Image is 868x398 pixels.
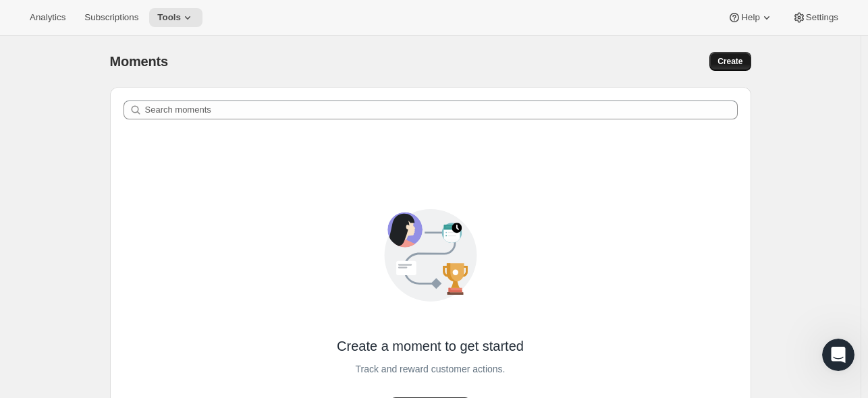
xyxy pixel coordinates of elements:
[822,339,855,371] iframe: Intercom live chat
[709,52,751,71] button: Create
[806,12,838,23] span: Settings
[717,56,742,67] span: Create
[84,12,138,23] span: Subscriptions
[22,8,74,27] button: Analytics
[27,96,243,142] p: Hi [PERSON_NAME] 👋
[27,26,134,47] img: logo
[161,22,188,49] img: Profile image for Emily
[212,22,239,49] img: Profile image for Brian
[741,12,759,23] span: Help
[76,8,146,27] button: Subscriptions
[27,142,243,165] p: How can we help?
[784,8,846,27] button: Settings
[28,207,225,221] div: We'll be back online [DATE]
[145,101,738,119] input: Search moments
[157,12,181,23] span: Tools
[28,193,225,207] div: Send us a message
[110,54,168,69] span: Moments
[149,8,202,27] button: Tools
[186,22,213,49] img: Profile image for Facundo
[52,294,82,304] span: Home
[13,181,256,233] div: Send us a messageWe'll be back online [DATE]
[135,260,270,314] button: Messages
[337,337,524,356] span: Create a moment to get started
[720,8,781,27] button: Help
[355,360,505,378] span: Track and reward customer actions.
[30,12,65,23] span: Analytics
[180,294,226,304] span: Messages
